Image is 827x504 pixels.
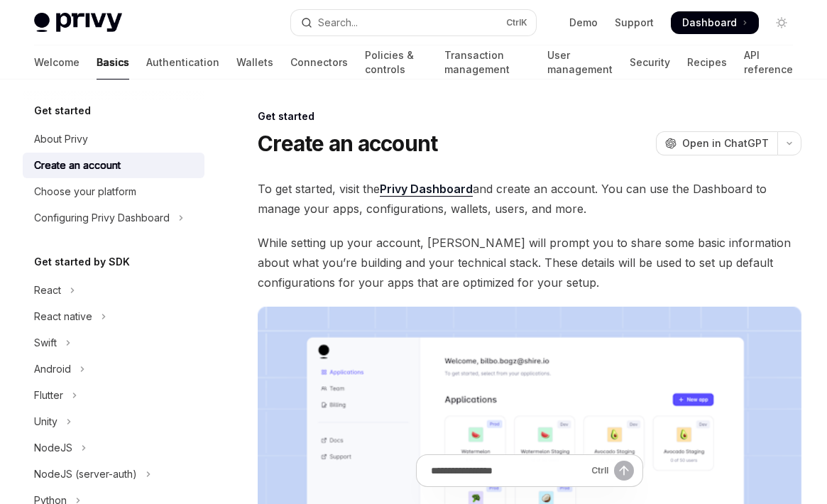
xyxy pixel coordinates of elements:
a: Policies & controls [365,45,427,80]
h5: Get started by SDK [34,253,130,270]
span: To get started, visit the and create an account. You can use the Dashboard to manage your apps, c... [258,179,801,219]
button: Toggle NodeJS (server-auth) section [23,461,204,487]
div: NodeJS (server-auth) [34,466,137,483]
button: Send message [614,461,634,481]
span: Open in ChatGPT [682,136,769,150]
div: Choose your platform [34,183,136,200]
a: Privy Dashboard [380,182,473,197]
a: Demo [569,16,598,30]
div: Unity [34,413,57,430]
a: API reference [744,45,793,80]
a: Wallets [236,45,273,80]
a: Choose your platform [23,179,204,204]
span: Dashboard [682,16,737,30]
button: Open in ChatGPT [656,131,777,155]
button: Toggle dark mode [770,11,793,34]
a: User management [547,45,613,80]
a: Support [615,16,654,30]
div: About Privy [34,131,88,148]
h1: Create an account [258,131,437,156]
div: Android [34,361,71,378]
button: Toggle Android section [23,356,204,382]
a: Recipes [687,45,727,80]
div: Configuring Privy Dashboard [34,209,170,226]
a: Dashboard [671,11,759,34]
button: Toggle Flutter section [23,383,204,408]
div: Get started [258,109,801,124]
div: Search... [318,14,358,31]
button: Toggle Configuring Privy Dashboard section [23,205,204,231]
a: Basics [97,45,129,80]
button: Toggle Swift section [23,330,204,356]
div: NodeJS [34,439,72,456]
button: Open search [291,10,537,35]
div: Create an account [34,157,121,174]
div: Flutter [34,387,63,404]
h5: Get started [34,102,91,119]
a: Create an account [23,153,204,178]
button: Toggle NodeJS section [23,435,204,461]
span: While setting up your account, [PERSON_NAME] will prompt you to share some basic information abou... [258,233,801,292]
div: React native [34,308,92,325]
input: Ask a question... [431,455,586,486]
a: About Privy [23,126,204,152]
button: Toggle Unity section [23,409,204,434]
div: React [34,282,61,299]
a: Transaction management [444,45,530,80]
button: Toggle React section [23,278,204,303]
a: Connectors [290,45,348,80]
img: light logo [34,13,122,33]
button: Toggle React native section [23,304,204,329]
div: Swift [34,334,57,351]
span: Ctrl K [506,17,527,28]
a: Authentication [146,45,219,80]
a: Security [630,45,670,80]
a: Welcome [34,45,80,80]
